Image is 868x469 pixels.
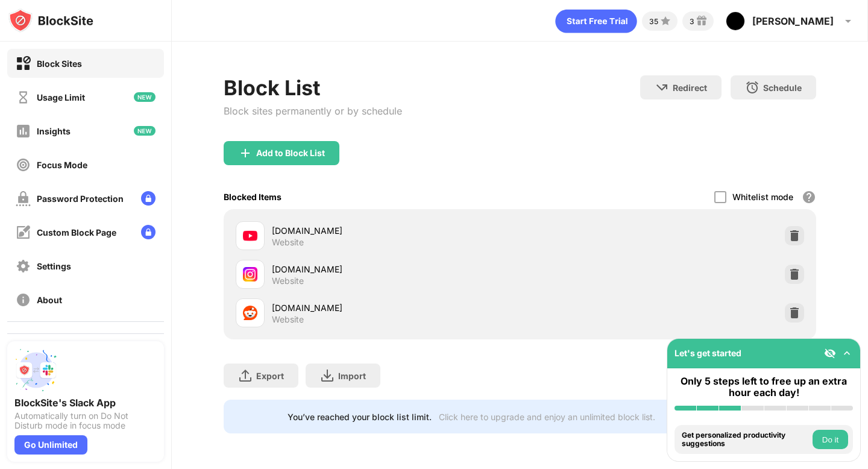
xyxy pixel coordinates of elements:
[16,124,31,139] img: insights-off.svg
[37,92,85,102] div: Usage Limit
[37,261,71,271] div: Settings
[14,348,58,392] img: push-slack.svg
[658,14,673,28] img: points-small.svg
[272,301,520,314] div: [DOMAIN_NAME]
[243,306,257,320] img: favicons
[763,83,802,93] div: Schedule
[841,347,853,359] img: omni-setup-toggle.svg
[272,237,304,248] div: Website
[134,126,156,136] img: new-icon.svg
[752,15,834,27] div: [PERSON_NAME]
[288,412,432,422] div: You’ve reached your block list limit.
[141,225,156,239] img: lock-menu.svg
[224,192,281,202] div: Blocked Items
[16,191,31,206] img: password-protection-off.svg
[824,347,836,359] img: eye-not-visible.svg
[16,292,31,307] img: about-off.svg
[16,90,31,105] img: time-usage-off.svg
[37,194,124,204] div: Password Protection
[272,263,520,275] div: [DOMAIN_NAME]
[256,371,284,381] div: Export
[14,435,87,455] div: Go Unlimited
[243,267,257,282] img: favicons
[134,92,156,102] img: new-icon.svg
[256,148,325,158] div: Add to Block List
[813,430,848,449] button: Do it
[8,8,93,33] img: logo-blocksite.svg
[141,191,156,206] img: lock-menu.svg
[37,160,87,170] div: Focus Mode
[675,348,741,358] div: Let's get started
[224,75,402,100] div: Block List
[694,14,709,28] img: reward-small.svg
[14,397,157,409] div: BlockSite's Slack App
[675,376,853,398] div: Only 5 steps left to free up an extra hour each day!
[272,224,520,237] div: [DOMAIN_NAME]
[37,227,116,238] div: Custom Block Page
[673,83,707,93] div: Redirect
[272,275,304,286] div: Website
[555,9,637,33] div: animation
[690,17,694,26] div: 3
[649,17,658,26] div: 35
[338,371,366,381] div: Import
[16,56,31,71] img: block-on.svg
[682,431,810,449] div: Get personalized productivity suggestions
[243,228,257,243] img: favicons
[272,314,304,325] div: Website
[37,58,82,69] div: Block Sites
[37,126,71,136] div: Insights
[37,295,62,305] div: About
[16,157,31,172] img: focus-off.svg
[732,192,793,202] div: Whitelist mode
[14,411,157,430] div: Automatically turn on Do Not Disturb mode in focus mode
[439,412,655,422] div: Click here to upgrade and enjoy an unlimited block list.
[16,225,31,240] img: customize-block-page-off.svg
[224,105,402,117] div: Block sites permanently or by schedule
[726,11,745,31] img: ACg8ocJKU3-ScC9Vqi0dgJ-2y8sASiLEl9tnwsSTWDI8u9wO9dgvTuGY=s96-c
[16,259,31,274] img: settings-off.svg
